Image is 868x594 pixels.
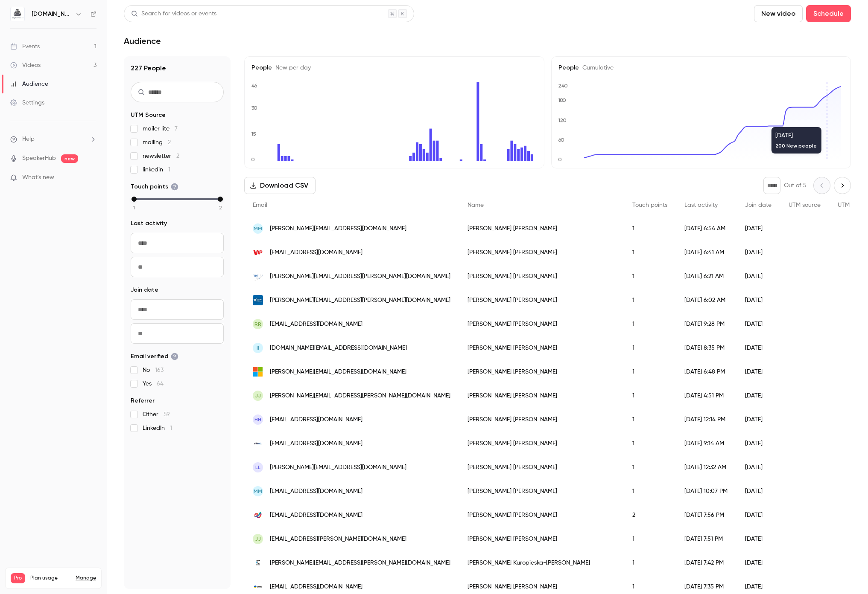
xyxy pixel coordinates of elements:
[834,177,851,194] button: Next page
[676,360,736,384] div: [DATE] 6:48 PM
[131,111,166,119] span: UTM Source
[270,248,362,257] span: [EMAIL_ADDRESS][DOMAIN_NAME]
[459,312,624,336] div: [PERSON_NAME] [PERSON_NAME]
[253,558,263,568] img: ic-mobile.pl
[459,479,624,503] div: [PERSON_NAME] [PERSON_NAME]
[745,202,772,208] span: Join date
[270,559,450,568] span: [PERSON_NAME][EMAIL_ADDRESS][PERSON_NAME][DOMAIN_NAME]
[736,240,780,264] div: [DATE]
[131,352,178,361] span: Email verified
[736,264,780,288] div: [DATE]
[270,272,450,281] span: [PERSON_NAME][EMAIL_ADDRESS][PERSON_NAME][DOMAIN_NAME]
[133,204,135,212] span: 1
[143,380,164,388] span: Yes
[676,217,736,240] div: [DATE] 6:54 AM
[789,202,821,208] span: UTM source
[459,527,624,551] div: [PERSON_NAME] [PERSON_NAME]
[254,225,262,232] span: MM
[131,233,224,253] input: From
[254,416,261,423] span: HH
[251,156,255,162] text: 0
[736,408,780,432] div: [DATE]
[736,360,780,384] div: [DATE]
[10,61,41,70] div: Videos
[459,336,624,360] div: [PERSON_NAME] [PERSON_NAME]
[624,240,676,264] div: 1
[143,138,171,147] span: mailing
[754,5,803,22] button: New video
[736,527,780,551] div: [DATE]
[176,153,179,159] span: 2
[270,391,450,400] span: [PERSON_NAME][EMAIL_ADDRESS][PERSON_NAME][DOMAIN_NAME]
[253,582,263,592] img: poczta.onet.pl
[459,551,624,575] div: [PERSON_NAME] Kuropieska-[PERSON_NAME]
[254,487,262,495] span: MM
[10,80,48,88] div: Audience
[806,5,851,22] button: Schedule
[155,367,164,373] span: 163
[579,65,614,71] span: Cumulative
[784,181,807,190] p: Out of 5
[736,312,780,336] div: [DATE]
[11,7,24,21] img: aigmented.io
[254,320,261,328] span: RR
[270,415,362,424] span: [EMAIL_ADDRESS][DOMAIN_NAME]
[143,125,178,133] span: mailer lite
[30,575,70,582] span: Plan usage
[624,455,676,479] div: 1
[143,366,164,374] span: No
[131,397,155,405] span: Referrer
[244,177,316,194] button: Download CSV
[76,575,96,582] a: Manage
[624,217,676,240] div: 1
[558,117,567,123] text: 120
[168,139,171,145] span: 2
[684,202,718,208] span: Last activity
[22,154,56,163] a: SpeakerHub
[632,202,667,208] span: Touch points
[270,439,362,448] span: [EMAIL_ADDRESS][DOMAIN_NAME]
[270,487,362,496] span: [EMAIL_ADDRESS][DOMAIN_NAME]
[272,65,311,71] span: New per day
[131,183,178,191] span: Touch points
[143,424,172,432] span: LinkedIn
[459,240,624,264] div: [PERSON_NAME] [PERSON_NAME]
[459,288,624,312] div: [PERSON_NAME] [PERSON_NAME]
[253,202,267,208] span: Email
[676,503,736,527] div: [DATE] 7:56 PM
[131,323,224,344] input: To
[736,479,780,503] div: [DATE]
[676,336,736,360] div: [DATE] 8:35 PM
[676,240,736,264] div: [DATE] 6:41 AM
[270,463,406,472] span: [PERSON_NAME][EMAIL_ADDRESS][DOMAIN_NAME]
[736,336,780,360] div: [DATE]
[11,573,25,583] span: Pro
[255,392,261,400] span: JJ
[131,9,216,18] div: Search for videos or events
[459,360,624,384] div: [PERSON_NAME] [PERSON_NAME]
[624,479,676,503] div: 1
[624,264,676,288] div: 1
[736,217,780,240] div: [DATE]
[270,582,362,591] span: [EMAIL_ADDRESS][DOMAIN_NAME]
[736,503,780,527] div: [DATE]
[624,551,676,575] div: 1
[459,408,624,432] div: [PERSON_NAME] [PERSON_NAME]
[676,479,736,503] div: [DATE] 10:07 PM
[624,408,676,432] div: 1
[131,219,167,228] span: Last activity
[270,344,407,353] span: [DOMAIN_NAME][EMAIL_ADDRESS][DOMAIN_NAME]
[253,367,263,377] img: live.com
[251,131,256,137] text: 15
[558,137,564,143] text: 60
[676,455,736,479] div: [DATE] 12:32 AM
[270,368,406,377] span: [PERSON_NAME][EMAIL_ADDRESS][DOMAIN_NAME]
[676,312,736,336] div: [DATE] 9:28 PM
[624,288,676,312] div: 1
[32,10,72,18] h6: [DOMAIN_NAME]
[270,535,406,544] span: [EMAIL_ADDRESS][PERSON_NAME][DOMAIN_NAME]
[270,296,450,305] span: [PERSON_NAME][EMAIL_ADDRESS][PERSON_NAME][DOMAIN_NAME]
[22,173,54,182] span: What's new
[132,197,137,202] div: min
[676,384,736,408] div: [DATE] 4:51 PM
